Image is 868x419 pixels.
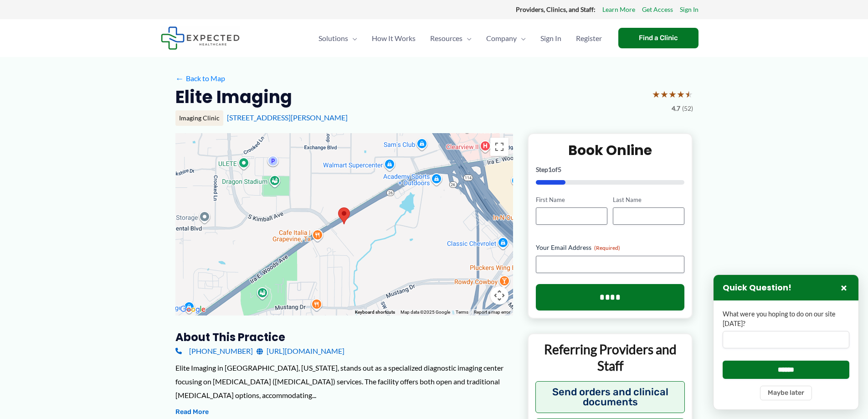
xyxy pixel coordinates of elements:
[535,381,685,413] button: Send orders and clinical documents
[576,22,602,54] span: Register
[642,4,673,16] a: Get Access
[423,22,479,54] a: ResourcesMenu Toggle
[533,22,569,54] a: Sign In
[594,244,620,251] span: (Required)
[311,22,365,54] a: SolutionsMenu Toggle
[318,22,348,54] span: Solutions
[430,22,462,54] span: Resources
[536,243,685,252] label: Your Email Address
[682,103,693,114] span: (52)
[672,103,680,114] span: 4.7
[175,72,225,85] a: ←Back to Map
[474,310,510,315] a: Report a map error
[178,304,208,316] a: Open this area in Google Maps (opens a new window)
[838,282,849,293] button: Close
[516,5,596,13] strong: Providers, Clinics, and Staff:
[456,310,468,315] a: Terms (opens in new tab)
[175,330,513,344] h3: About this practice
[760,386,812,400] button: Maybe later
[257,344,344,358] a: [URL][DOMAIN_NAME]
[175,86,292,108] h2: Elite Imaging
[558,166,561,173] span: 5
[536,196,607,204] label: First Name
[536,166,685,173] p: Step of
[161,26,240,50] img: Expected Healthcare Logo - side, dark font, small
[372,22,416,54] span: How It Works
[685,86,693,103] span: ★
[569,22,609,54] a: Register
[175,361,513,402] div: Elite Imaging in [GEOGRAPHIC_DATA], [US_STATE], stands out as a specialized diagnostic imaging ce...
[490,286,508,305] button: Map camera controls
[175,110,223,126] div: Imaging Clinic
[517,22,526,54] span: Menu Toggle
[536,141,685,159] h2: Book Online
[175,407,209,418] button: Read More
[175,344,253,358] a: [PHONE_NUMBER]
[311,22,609,54] nav: Primary Site Navigation
[613,196,684,204] label: Last Name
[365,22,423,54] a: How It Works
[486,22,517,54] span: Company
[618,28,699,48] a: Find a Clinic
[540,22,561,54] span: Sign In
[668,86,677,103] span: ★
[348,22,357,54] span: Menu Toggle
[677,86,685,103] span: ★
[723,310,849,328] label: What were you hoping to do on our site [DATE]?
[178,304,208,316] img: Google
[462,22,472,54] span: Menu Toggle
[660,86,668,103] span: ★
[175,74,184,83] span: ←
[401,310,450,315] span: Map data ©2025 Google
[355,309,395,316] button: Keyboard shortcuts
[227,113,348,122] a: [STREET_ADDRESS][PERSON_NAME]
[602,4,635,16] a: Learn More
[723,283,791,293] h3: Quick Question!
[535,341,685,374] p: Referring Providers and Staff
[548,166,552,173] span: 1
[479,22,533,54] a: CompanyMenu Toggle
[652,86,660,103] span: ★
[680,4,699,16] a: Sign In
[490,138,508,156] button: Toggle fullscreen view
